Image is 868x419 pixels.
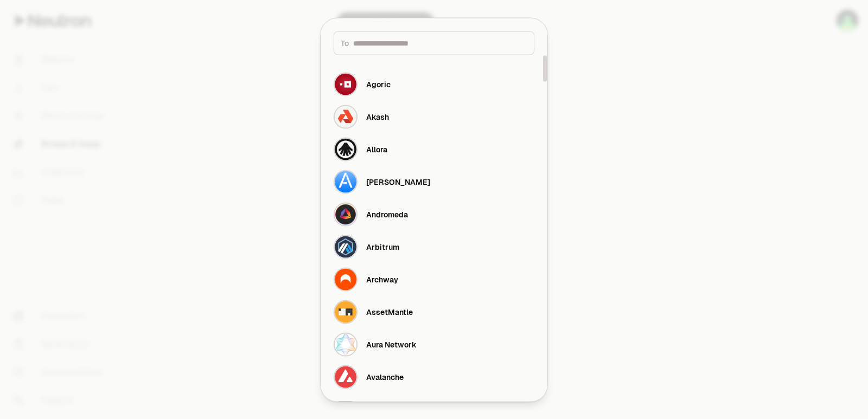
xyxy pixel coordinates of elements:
[335,366,356,388] img: Avalanche Logo
[327,165,541,198] button: Althea Logo[PERSON_NAME]
[335,333,356,355] img: Aura Network Logo
[366,371,404,382] div: Avalanche
[335,236,356,257] img: Arbitrum Logo
[327,263,541,295] button: Archway LogoArchway
[335,106,356,127] img: Akash Logo
[366,274,398,285] div: Archway
[335,73,356,95] img: Agoric Logo
[366,241,399,252] div: Arbitrum
[335,138,356,160] img: Allora Logo
[335,268,356,290] img: Archway Logo
[366,111,389,122] div: Akash
[366,306,413,317] div: AssetMantle
[335,203,356,225] img: Andromeda Logo
[327,133,541,165] button: Allora LogoAllora
[366,209,408,220] div: Andromeda
[327,360,541,393] button: Avalanche LogoAvalanche
[366,79,391,89] div: Agoric
[327,295,541,328] button: AssetMantle LogoAssetMantle
[327,100,541,133] button: Akash LogoAkash
[335,171,356,192] img: Althea Logo
[366,144,387,154] div: Allora
[335,301,356,323] img: AssetMantle Logo
[366,176,430,187] div: [PERSON_NAME]
[366,339,417,350] div: Aura Network
[327,328,541,360] button: Aura Network LogoAura Network
[327,230,541,263] button: Arbitrum LogoArbitrum
[341,37,349,48] span: To
[327,198,541,230] button: Andromeda LogoAndromeda
[327,68,541,100] button: Agoric LogoAgoric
